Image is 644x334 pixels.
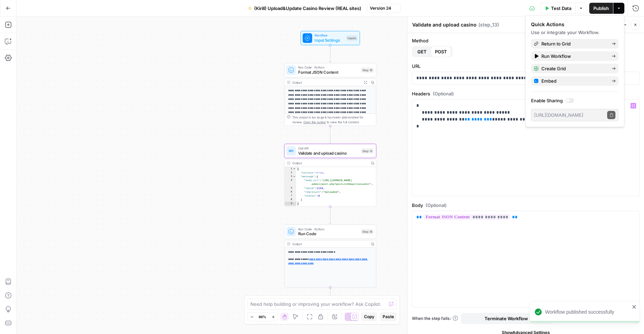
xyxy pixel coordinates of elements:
span: Use or integrate your Workflow. [531,30,600,35]
span: Return to Grid [541,40,606,47]
div: Step 19 [361,67,374,73]
span: Embed [541,77,606,84]
button: (Kirill) Upload&Update Casino Review (REAL sites) [244,3,365,14]
span: Create Grid [541,65,606,72]
label: Enable Sharing [531,97,619,104]
span: POST [435,48,447,55]
span: 86% [259,314,266,320]
div: Call APIValidate and upload casinoStep 13Output{ "success":true, "message":{ "node_url":"[URL][DO... [284,144,376,207]
div: Output [292,161,367,166]
div: 3 [284,175,296,178]
div: 7 [284,194,296,198]
div: Output [292,80,360,85]
label: Body [412,202,640,209]
div: Quick Actions [531,21,619,28]
button: close [632,304,637,310]
span: Terminate Workflow [485,315,528,322]
span: Paste [383,314,394,320]
button: Paste [380,312,397,321]
span: Copy [364,314,374,320]
span: Toggle code folding, rows 1 through 9 [292,167,295,171]
span: Toggle code folding, rows 3 through 8 [292,175,295,178]
div: 6 [284,190,296,194]
span: Format JSON Content [298,69,359,75]
span: (Kirill) Upload&Update Casino Review (REAL sites) [254,5,361,12]
span: Validate and upload casino [298,150,359,156]
label: URL [412,63,640,70]
span: Call API [298,146,359,151]
label: Method [412,37,640,44]
textarea: Validate and upload casino [412,21,477,28]
div: 2 [284,171,296,175]
span: ( step_13 ) [478,21,499,28]
span: (Optional) [426,202,447,209]
div: Step 13 [361,148,374,154]
span: (Optional) [433,90,454,97]
div: 5 [284,186,296,190]
span: Run Code [298,231,359,237]
div: WorkflowInput SettingsInputs [284,31,376,45]
span: Run Code · Python [298,65,359,70]
div: Workflow published successfully [545,309,630,315]
div: Output [292,241,367,246]
span: Workflow [314,33,344,38]
label: Headers [412,90,640,97]
div: 8 [284,198,296,202]
span: Run Code · Python [298,227,359,231]
g: Edge from start to step_19 [329,45,331,62]
button: Test Data [540,3,575,14]
button: Version 24 [367,4,401,13]
span: GET [417,48,427,55]
button: GET [413,46,431,57]
g: Edge from step_13 to step_18 [329,207,331,224]
div: This output is too large & has been abbreviated for review. to view the full content. [292,115,374,125]
button: Copy [361,312,377,321]
button: Publish [589,3,613,14]
div: 4 [284,178,296,186]
span: Test Data [551,5,571,12]
div: Inputs [346,35,357,41]
span: Publish [593,5,609,12]
div: 1 [284,167,296,171]
a: When the step fails: [412,315,458,322]
span: Copy the output [303,120,326,124]
g: Edge from step_19 to step_13 [329,126,331,143]
span: Run Workflow [541,53,606,60]
button: Terminate Workflow [462,313,550,324]
span: Input Settings [314,37,344,43]
div: Step 18 [361,229,374,234]
div: 9 [284,202,296,206]
span: Version 24 [370,5,391,11]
